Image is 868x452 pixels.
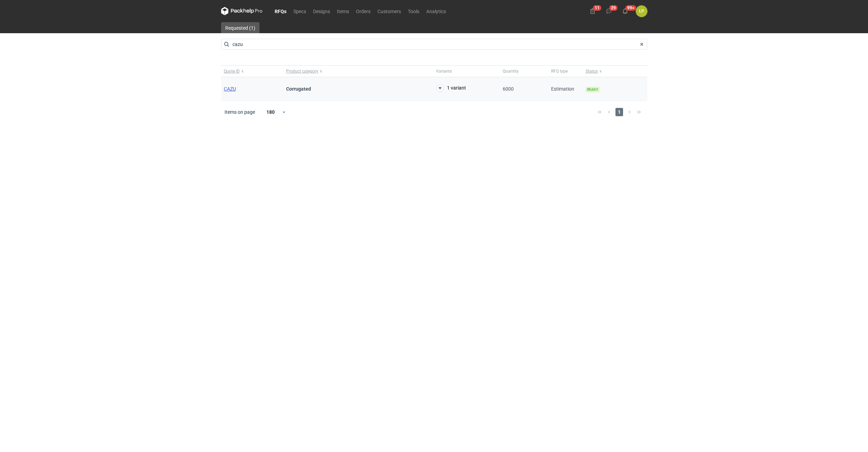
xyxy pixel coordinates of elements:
span: 6000 [503,86,514,92]
a: Customers [374,7,404,15]
a: Items [334,7,353,15]
span: RFQ type [551,68,568,74]
button: Status [583,66,645,77]
span: Ready [586,87,600,92]
div: Estimation [548,77,583,101]
div: Łukasz Postawa [636,6,647,17]
span: Status [586,68,598,74]
a: CAZU [224,86,236,92]
button: 29 [603,6,614,17]
a: RFQs [271,7,290,15]
button: Quote ID [221,66,283,77]
a: Designs [310,7,334,15]
span: Quote ID [224,68,240,74]
button: ŁP [636,6,647,17]
button: 1 variant [436,84,466,92]
span: Product category [286,68,318,74]
button: Product category [283,66,433,77]
button: 99+ [620,6,631,17]
span: Quantity [503,68,519,74]
button: 11 [587,6,598,17]
div: 180 [259,107,282,117]
a: Specs [290,7,310,15]
a: Orders [353,7,374,15]
span: Variants [436,68,452,74]
span: Items on page [225,109,255,116]
strong: Corrugated [286,86,311,92]
svg: Packhelp Pro [221,7,263,15]
a: Tools [404,7,423,15]
a: Requested (1) [221,22,259,33]
span: 1 [615,108,623,116]
a: Analytics [423,7,449,15]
